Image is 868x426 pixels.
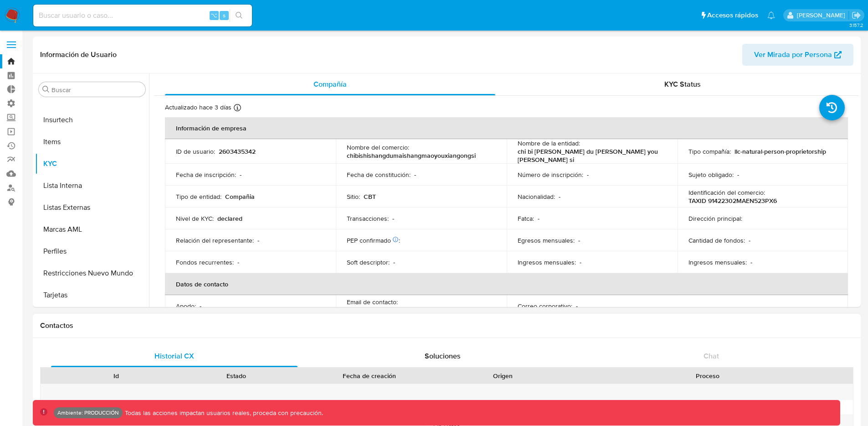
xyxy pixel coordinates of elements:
[200,302,201,310] p: -
[35,131,149,153] button: Items
[518,236,575,244] p: Egresos mensuales :
[257,236,259,244] p: -
[750,258,752,266] p: -
[225,192,255,201] p: Compañia
[223,11,226,20] span: s
[749,236,750,244] p: -
[35,153,149,175] button: KYC
[578,236,580,244] p: -
[393,258,395,266] p: -
[688,197,777,205] p: TAXID 91422302MAEN523PX6
[183,371,290,380] div: Estado
[176,147,215,156] p: ID de usuario :
[364,192,376,201] p: CBT
[347,298,398,306] p: Email de contacto :
[63,371,170,380] div: Id
[518,139,580,147] p: Nombre de la entidad :
[704,351,719,361] span: Chat
[176,258,234,266] p: Fondos recurrentes :
[35,175,149,197] button: Lista Interna
[35,197,149,218] button: Listas Externas
[347,151,476,160] p: chibishishangdumaishangmaoyouxiangongsi
[576,302,578,310] p: -
[688,147,731,156] p: Tipo compañía :
[518,214,534,223] p: Fatca :
[240,171,241,179] p: -
[35,240,149,262] button: Perfiles
[347,171,411,179] p: Fecha de constitución :
[35,109,149,131] button: Insurtech
[797,11,848,20] p: joaquin.galliano@mercadolibre.com
[518,302,572,310] p: Correo corporativo :
[154,351,194,361] span: Historial CX
[347,236,400,244] p: PEP confirmado :
[35,284,149,306] button: Tarjetas
[449,371,556,380] div: Origen
[219,147,256,156] p: 2603435342
[123,409,323,417] p: Todas las acciones impactan usuarios reales, proceda con precaución.
[40,50,117,59] h1: Información de Usuario
[176,171,236,179] p: Fecha de inscripción :
[587,171,589,179] p: -
[392,214,394,223] p: -
[35,218,149,240] button: Marcas AML
[559,192,560,201] p: -
[688,171,734,179] p: Sujeto obligado :
[688,214,742,223] p: Dirección principal :
[414,171,416,179] p: -
[518,192,555,201] p: Nacionalidad :
[237,258,239,266] p: -
[303,371,437,380] div: Fecha de creación
[51,86,142,94] input: Buscar
[425,351,461,361] span: Soluciones
[165,273,848,295] th: Datos de contacto
[35,262,149,284] button: Restricciones Nuevo Mundo
[33,10,252,21] input: Buscar usuario o caso...
[176,192,221,201] p: Tipo de entidad :
[852,10,861,20] a: Salir
[754,44,832,66] span: Ver Mirada por Persona
[518,147,663,164] p: chi bi [PERSON_NAME] du [PERSON_NAME] you [PERSON_NAME] si
[734,147,826,156] p: llc-natural-person-proprietorship
[347,214,389,223] p: Transacciones :
[165,103,231,112] p: Actualizado hace 3 días
[313,79,347,89] span: Compañía
[688,188,765,197] p: Identificación del comercio :
[347,258,390,266] p: Soft descriptor :
[538,214,539,223] p: -
[518,171,583,179] p: Número de inscripción :
[40,321,853,330] h1: Contactos
[176,214,214,223] p: Nivel de KYC :
[42,86,50,93] button: Buscar
[737,171,739,179] p: -
[217,214,242,223] p: declared
[518,258,576,266] p: Ingresos mensuales :
[347,306,451,314] p: [EMAIL_ADDRESS][DOMAIN_NAME]
[767,11,775,19] a: Notificaciones
[580,258,581,266] p: -
[347,143,409,151] p: Nombre del comercio :
[569,371,847,380] div: Proceso
[347,192,360,201] p: Sitio :
[230,9,248,22] button: search-icon
[707,10,758,20] span: Accesos rápidos
[176,302,196,310] p: Apodo :
[165,117,848,139] th: Información de empresa
[211,11,217,20] span: ⌥
[742,44,853,66] button: Ver Mirada por Persona
[57,411,119,415] p: Ambiente: PRODUCCIÓN
[176,236,254,244] p: Relación del representante :
[688,258,747,266] p: Ingresos mensuales :
[664,79,701,89] span: KYC Status
[688,236,745,244] p: Cantidad de fondos :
